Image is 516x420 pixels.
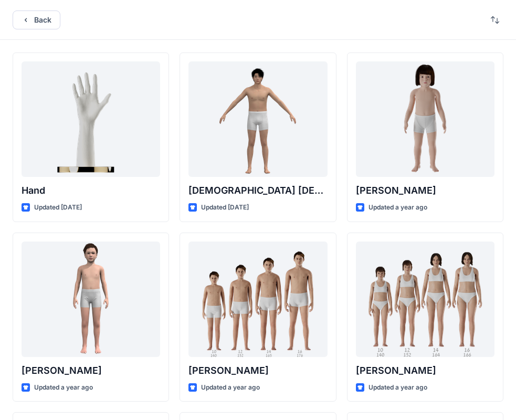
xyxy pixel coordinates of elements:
button: Back [13,10,60,29]
p: Hand [22,183,160,198]
a: Brandon [188,241,327,357]
p: Updated a year ago [368,382,427,393]
p: Updated [DATE] [34,202,82,213]
p: Updated a year ago [368,202,427,213]
p: [PERSON_NAME] [22,363,160,378]
p: [DEMOGRAPHIC_DATA] [DEMOGRAPHIC_DATA] [188,183,327,198]
a: Hand [22,61,160,177]
a: Brenda [356,241,494,357]
p: Updated a year ago [34,382,93,393]
p: Updated a year ago [201,382,260,393]
p: [PERSON_NAME] [356,363,494,378]
p: Updated [DATE] [201,202,249,213]
a: Male Asian [188,61,327,177]
a: Emil [22,241,160,357]
a: Charlie [356,61,494,177]
p: [PERSON_NAME] [188,363,327,378]
p: [PERSON_NAME] [356,183,494,198]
